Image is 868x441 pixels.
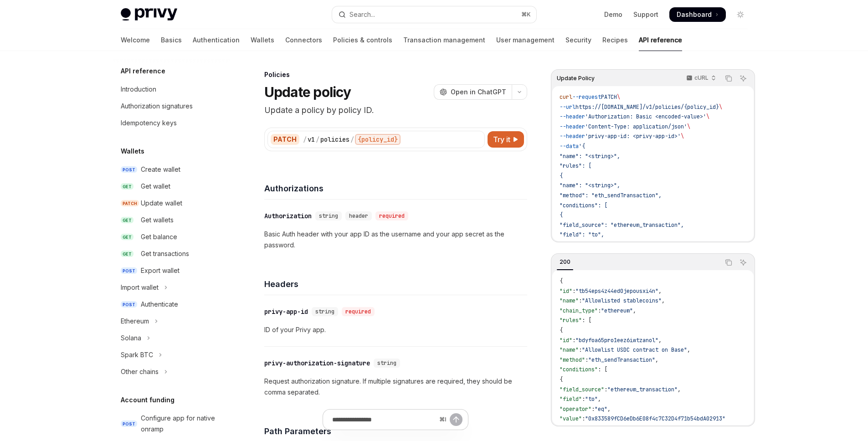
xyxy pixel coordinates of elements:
span: "field_source": "ethereum_transaction", [560,221,684,229]
span: POST [121,267,137,274]
span: 'Content-Type: application/json' [585,123,687,130]
a: Connectors [285,29,322,51]
a: Basics [161,29,182,51]
a: POSTConfigure app for native onramp [113,410,230,437]
span: --header [560,133,585,140]
span: : [604,386,607,393]
div: policies [320,135,349,144]
span: GET [121,234,134,241]
a: Welcome [121,29,150,51]
span: : [ [582,317,591,324]
span: { [560,211,563,219]
span: POST [121,301,137,308]
div: Introduction [121,84,156,95]
div: Authorization signatures [121,101,193,112]
div: v1 [308,135,315,144]
h1: Update policy [264,84,351,100]
span: POST [121,420,137,427]
div: required [342,307,375,316]
span: "ethereum" [601,307,633,314]
span: --data [560,143,579,150]
div: Export wallet [141,265,180,276]
button: Copy the contents from the code block [723,72,734,84]
div: Authenticate [141,299,178,310]
a: Idempotency keys [113,115,230,131]
span: : [582,395,585,403]
div: Get balance [141,231,177,242]
span: { [560,327,563,334]
span: --header [560,123,585,130]
span: : [579,346,582,354]
span: string [319,212,338,220]
span: "id" [560,287,572,295]
h4: Headers [264,278,527,290]
p: cURL [694,74,709,82]
h5: Wallets [121,146,144,157]
span: "Allowlisted stablecoins" [582,297,662,304]
div: Configure app for native onramp [141,413,225,435]
span: , [662,297,665,304]
button: Toggle Import wallet section [113,279,230,296]
div: Get wallet [141,181,170,192]
div: 200 [557,256,573,267]
div: Spark BTC [121,349,153,360]
a: GETGet balance [113,229,230,245]
span: "ethereum_transaction" [607,386,678,393]
span: ⌘ K [521,11,531,18]
span: GET [121,183,134,190]
span: , [598,395,601,403]
h4: Authorizations [264,182,527,195]
span: "name": "<string>", [560,182,620,189]
a: Dashboard [669,7,726,22]
a: Authentication [193,29,240,51]
span: \ [687,123,690,130]
div: Import wallet [121,282,159,293]
span: "value" [560,415,582,422]
span: "Allowlist USDC contract on Base" [582,346,687,354]
span: --header [560,113,585,120]
span: Try it [493,134,510,145]
button: Open search [332,6,536,23]
button: Ask AI [737,256,749,268]
a: User management [496,29,555,51]
a: POSTCreate wallet [113,161,230,178]
div: PATCH [271,134,299,145]
span: "rules" [560,317,582,324]
span: : [572,287,575,295]
span: : [582,415,585,422]
span: GET [121,217,134,224]
div: Get wallets [141,215,174,226]
button: Open in ChatGPT [434,84,512,100]
span: Dashboard [677,10,712,19]
a: PATCHUpdate wallet [113,195,230,211]
button: Toggle Spark BTC section [113,347,230,363]
div: Other chains [121,366,159,377]
span: "0x833589fCD6eDb6E08f4c7C32D4f71b54bdA02913" [585,415,725,422]
div: / [316,135,319,144]
span: curl [560,93,572,101]
a: Transaction management [403,29,485,51]
span: : [579,297,582,304]
span: "eth_sendTransaction" [588,356,655,364]
button: Copy the contents from the code block [723,256,734,268]
span: : [585,356,588,364]
span: "chain_type" [560,307,598,314]
span: header [349,212,368,220]
span: "tb54eps4z44ed0jepousxi4n" [575,287,658,295]
a: GETGet transactions [113,246,230,262]
button: Ask AI [737,72,749,84]
div: Ethereum [121,316,149,327]
a: GETGet wallets [113,212,230,228]
span: "operator" [560,405,591,413]
a: Security [565,29,591,51]
button: Toggle dark mode [733,7,748,22]
a: POSTAuthenticate [113,296,230,313]
span: '{ [579,143,585,150]
img: light logo [121,8,177,21]
div: Policies [264,70,527,79]
h5: Account funding [121,395,175,405]
a: POSTExport wallet [113,262,230,279]
span: https://[DOMAIN_NAME]/v1/policies/{policy_id} [575,103,719,111]
span: "operator": "eq", [560,241,614,248]
span: "to" [585,395,598,403]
